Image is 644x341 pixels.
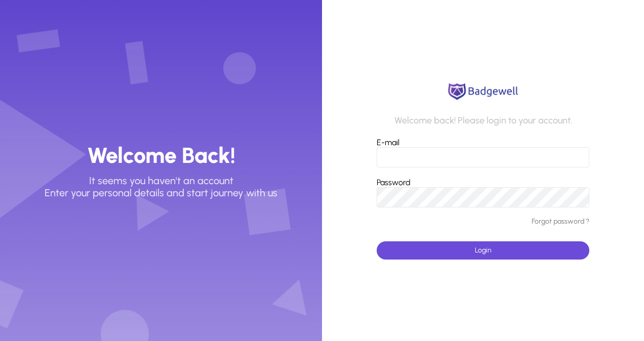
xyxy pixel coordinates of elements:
[377,178,411,187] label: Password
[377,241,589,260] button: Login
[87,142,235,169] h3: Welcome Back!
[89,175,233,187] p: It seems you haven't an account
[394,115,572,126] p: Welcome back! Please login to your account.
[475,246,492,254] span: Login
[445,81,521,102] img: logo.png
[377,138,399,147] label: E-mail
[45,187,277,199] p: Enter your personal details and start journey with us
[532,218,589,226] a: Forgot password ?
